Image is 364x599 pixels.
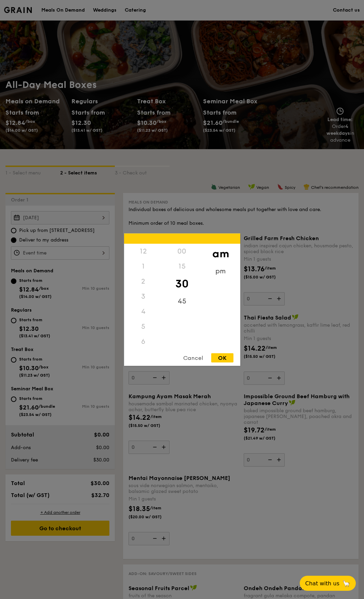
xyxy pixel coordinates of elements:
[124,319,163,334] div: 5
[124,244,163,259] div: 12
[201,263,240,278] div: pm
[300,576,356,591] button: Chat with us🦙
[124,304,163,319] div: 4
[124,274,163,289] div: 2
[124,334,163,349] div: 6
[124,259,163,274] div: 1
[163,274,201,294] div: 30
[342,580,350,587] span: 🦙
[305,580,339,587] span: Chat with us
[211,353,233,362] div: OK
[163,244,201,259] div: 00
[124,289,163,304] div: 3
[201,244,240,263] div: am
[163,259,201,274] div: 15
[163,294,201,309] div: 45
[176,353,210,362] div: Cancel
